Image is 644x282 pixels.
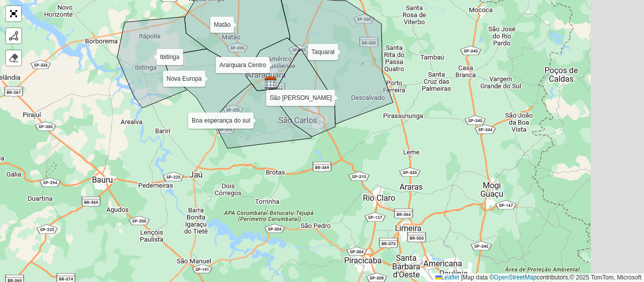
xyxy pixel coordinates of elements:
[461,274,462,281] span: |
[6,6,21,21] a: Abrir mapa em tela cheia
[435,274,459,281] a: Leaflet
[6,28,21,43] div: Desenhar um polígono
[494,274,537,281] a: OpenStreetMap
[6,50,21,66] div: Remover camada(s)
[433,273,644,282] div: Map data © contributors,© 2025 TomTom, Microsoft
[264,76,277,89] img: Marker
